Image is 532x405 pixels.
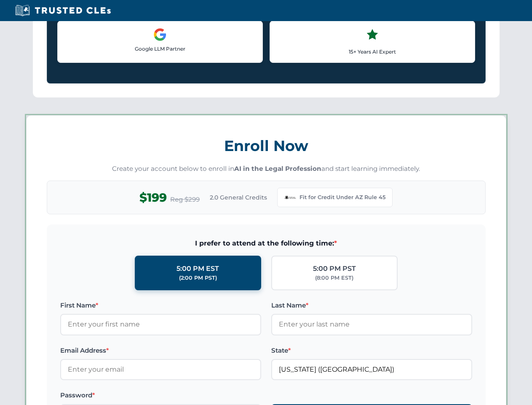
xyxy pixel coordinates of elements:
label: Email Address [60,346,261,356]
div: 5:00 PM PST [313,263,356,274]
p: Create your account below to enroll in and start learning immediately. [47,164,486,174]
span: Reg $299 [170,194,200,205]
div: (2:00 PM PST) [179,274,217,282]
input: Arizona (AZ) [271,359,472,380]
label: Password [60,390,261,400]
input: Enter your email [60,359,261,380]
label: State [271,346,472,356]
span: I prefer to attend at the following time: [60,238,472,249]
span: $199 [139,188,167,207]
label: Last Name [271,300,472,310]
h3: Enroll Now [47,132,486,159]
img: Google [153,28,167,41]
img: Arizona Bar [284,192,296,203]
input: Enter your first name [60,314,261,335]
img: Trusted CLEs [13,4,113,17]
label: First Name [60,300,261,310]
p: 15+ Years AI Expert [277,48,468,56]
input: Enter your last name [271,314,472,335]
strong: AI in the Legal Profession [234,165,321,173]
span: Fit for Credit Under AZ Rule 45 [299,193,385,202]
div: (8:00 PM EST) [315,274,353,282]
div: 5:00 PM EST [176,263,219,274]
span: 2.0 General Credits [210,193,267,202]
p: Google LLM Partner [64,45,256,53]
